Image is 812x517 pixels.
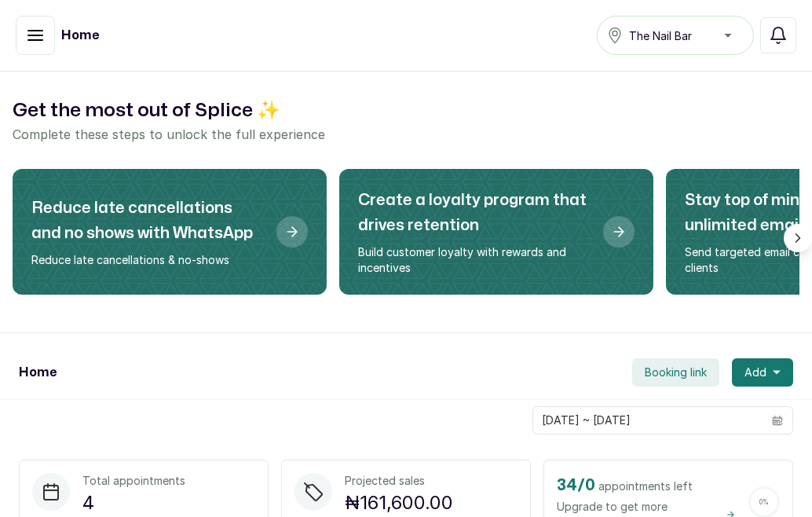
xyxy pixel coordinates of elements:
[358,188,591,238] h2: Create a loyalty program that drives retention
[759,499,769,506] span: 0 %
[533,407,763,434] input: Select date
[772,415,783,426] svg: calendar
[358,244,591,276] p: Build customer loyalty with rewards and incentives
[744,365,766,380] span: Add
[732,358,793,387] button: Add
[31,252,264,268] p: Reduce late cancellations & no-shows
[61,26,99,45] h1: Home
[597,16,754,55] button: The Nail Bar
[13,125,799,144] p: Complete these steps to unlock the full experience
[82,489,185,517] p: 4
[632,358,719,387] button: Booking link
[645,365,707,380] span: Booking link
[13,169,327,295] div: Reduce late cancellations and no shows with WhatsApp
[82,473,185,489] p: Total appointments
[598,478,693,494] span: appointments left
[19,363,57,382] h1: Home
[629,27,692,44] span: The Nail Bar
[339,169,653,295] div: Create a loyalty program that drives retention
[345,489,453,517] p: ₦161,600.00
[557,473,595,498] h2: 34 / 0
[31,196,264,246] h2: Reduce late cancellations and no shows with WhatsApp
[13,97,799,125] h2: Get the most out of Splice ✨
[345,473,453,489] p: Projected sales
